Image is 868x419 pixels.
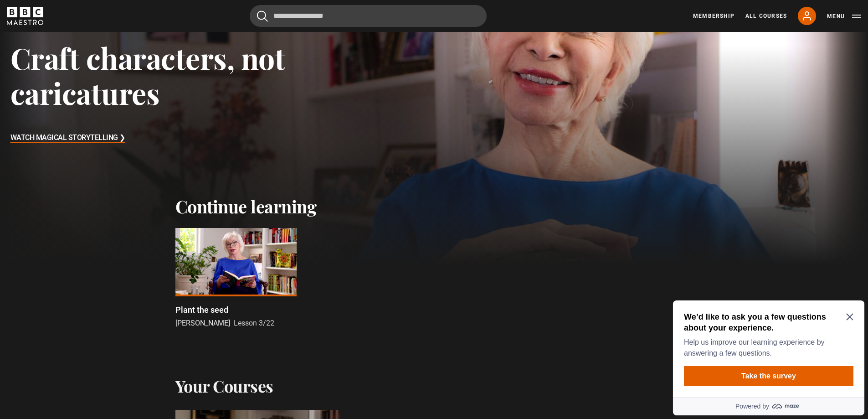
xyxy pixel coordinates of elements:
[15,15,180,36] h2: We’d like to ask you a few questions about your experience.
[15,40,180,62] p: Help us improve our learning experience by answering a few questions.
[175,228,297,329] a: Plant the seed [PERSON_NAME] Lesson 3/22
[257,10,268,22] button: Submit the search query
[7,7,43,25] svg: BBC Maestro
[175,319,230,327] span: [PERSON_NAME]
[177,16,184,24] button: Close Maze Prompt
[175,376,273,395] h2: Your Courses
[175,304,228,316] p: Plant the seed
[745,12,787,20] a: All Courses
[10,131,125,145] h3: Watch Magical Storytelling ❯
[175,196,693,217] h2: Continue learning
[15,69,184,89] button: Take the survey
[250,5,487,27] input: Search
[4,100,195,119] a: Powered by maze
[10,40,348,111] h3: Craft characters, not caricatures
[827,12,861,21] button: Toggle navigation
[234,319,274,327] span: Lesson 3/22
[693,12,734,20] a: Membership
[4,4,195,119] div: Optional study invitation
